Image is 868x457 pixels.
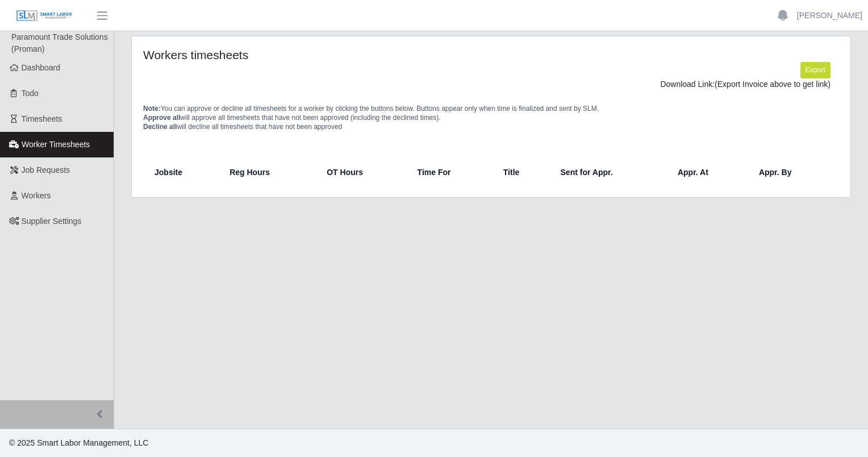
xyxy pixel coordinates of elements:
[152,78,831,90] div: Download Link:
[22,191,51,200] span: Workers
[143,104,839,131] p: You can approve or decline all timesheets for a worker by clicking the buttons below. Buttons app...
[408,159,494,186] th: Time For
[22,140,90,149] span: Worker Timesheets
[800,62,831,78] button: Export
[715,80,831,89] span: (Export Invoice above to get link)
[669,159,750,186] th: Appr. At
[143,48,423,62] h4: Workers timesheets
[552,159,669,186] th: Sent for Appr.
[9,438,148,447] span: © 2025 Smart Labor Management, LLC
[143,123,177,131] span: Decline all
[143,114,180,122] span: Approve all
[22,114,62,123] span: Timesheets
[22,63,61,72] span: Dashboard
[494,159,552,186] th: Title
[16,10,73,22] img: SLM Logo
[318,159,408,186] th: OT Hours
[797,10,862,22] a: [PERSON_NAME]
[22,165,70,175] span: Job Requests
[22,217,82,226] span: Supplier Settings
[148,159,220,186] th: Jobsite
[220,159,318,186] th: Reg Hours
[11,32,108,53] span: Paramount Trade Solutions (Proman)
[143,105,161,113] span: Note:
[22,89,39,98] span: Todo
[750,159,834,186] th: Appr. By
